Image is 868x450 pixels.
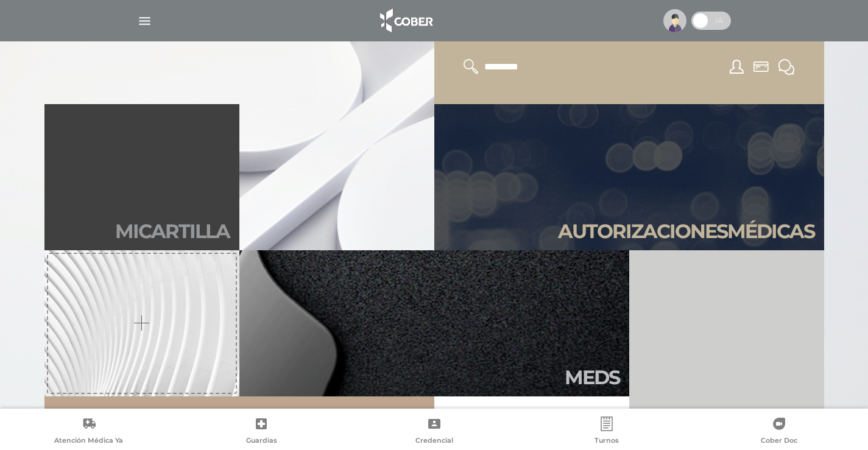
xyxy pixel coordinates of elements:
[761,436,797,447] span: Cober Doc
[137,13,152,29] img: Cober_menu-lines-white.svg
[348,417,520,448] a: Credencial
[373,6,437,35] img: logo_cober_home-white.png
[558,220,814,243] h2: Autori zaciones médicas
[44,104,239,250] a: Micartilla
[595,436,619,447] span: Turnos
[115,220,230,243] h2: Mi car tilla
[565,366,619,389] h2: Meds
[54,436,123,447] span: Atención Médica Ya
[520,417,693,448] a: Turnos
[663,9,686,32] img: profile-placeholder.svg
[2,417,175,448] a: Atención Médica Ya
[246,436,277,447] span: Guardias
[239,250,629,396] a: Meds
[415,436,453,447] span: Credencial
[693,417,866,448] a: Cober Doc
[175,417,347,448] a: Guardias
[434,104,824,250] a: Autorizacionesmédicas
